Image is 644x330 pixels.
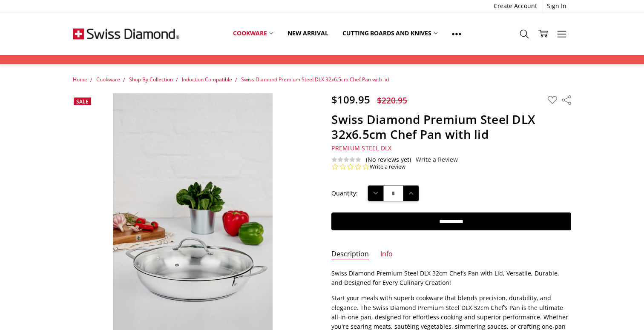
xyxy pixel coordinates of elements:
[226,24,280,43] a: Cookware
[380,250,393,259] a: Info
[73,12,179,55] img: Free Shipping On Every Order
[370,163,405,171] a: Write a review
[331,250,369,259] a: Description
[366,156,411,163] span: (No reviews yet)
[331,269,571,288] p: Swiss Diamond Premium Steel DLX 32cm Chef’s Pan with Lid, Versatile, Durable, and Designed for Ev...
[335,24,445,43] a: Cutting boards and knives
[129,76,173,83] a: Shop By Collection
[331,92,370,106] span: $109.95
[182,76,232,83] a: Induction Compatible
[73,76,87,83] a: Home
[445,24,469,43] a: Show All
[76,98,89,105] span: Sale
[416,156,458,163] a: Write a Review
[280,24,335,43] a: New arrival
[331,112,571,142] h1: Swiss Diamond Premium Steel DLX 32x6.5cm Chef Pan with lid
[241,76,389,83] a: Swiss Diamond Premium Steel DLX 32x6.5cm Chef Pan with lid
[331,189,358,198] label: Quantity:
[96,76,120,83] a: Cookware
[377,95,407,106] span: $220.95
[331,144,391,152] span: Premium Steel DLX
